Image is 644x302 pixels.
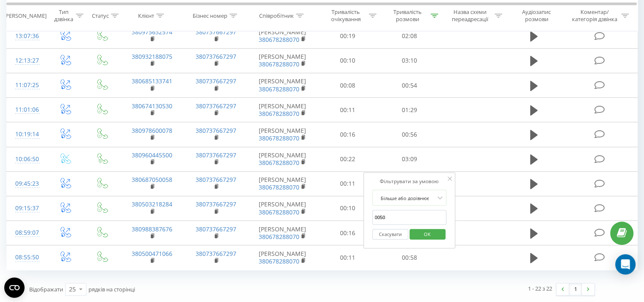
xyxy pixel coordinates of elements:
[379,73,440,98] td: 00:54
[92,12,109,19] div: Статус
[379,48,440,73] td: 03:10
[15,126,38,143] div: 10:19:14
[259,134,299,142] a: 380678288070
[132,151,172,159] a: 380960445500
[569,9,619,23] div: Коментар/категорія дзвінка
[4,12,47,19] div: [PERSON_NAME]
[196,176,236,184] a: 380737667297
[132,102,172,110] a: 380674130530
[196,200,236,208] a: 380737667297
[196,77,236,85] a: 380737667297
[132,225,172,233] a: 380988387676
[15,151,38,167] div: 10:06:50
[196,250,236,258] a: 380737667297
[317,122,379,147] td: 00:16
[386,9,428,23] div: Тривалість розмови
[196,28,236,36] a: 380737667297
[379,245,440,270] td: 00:58
[15,77,38,93] div: 11:07:25
[248,24,317,48] td: [PERSON_NAME]
[15,102,38,118] div: 11:01:06
[379,147,440,171] td: 03:09
[259,85,299,93] a: 380678288070
[248,122,317,147] td: [PERSON_NAME]
[4,277,25,298] button: Open CMP widget
[379,122,440,147] td: 00:56
[132,176,172,184] a: 380687050058
[15,200,38,217] div: 09:15:37
[248,221,317,245] td: [PERSON_NAME]
[259,208,299,216] a: 380678288070
[196,126,236,135] a: 380737667297
[259,60,299,68] a: 380678288070
[615,254,636,275] div: Open Intercom Messenger
[248,98,317,122] td: [PERSON_NAME]
[132,77,172,85] a: 380685133741
[15,225,38,241] div: 08:59:07
[248,147,317,171] td: [PERSON_NAME]
[248,48,317,73] td: [PERSON_NAME]
[409,229,445,239] button: OK
[379,171,440,196] td: 02:13
[512,9,561,23] div: Аудіозапис розмови
[317,221,379,245] td: 00:16
[193,12,227,19] div: Бізнес номер
[15,176,38,192] div: 09:45:23
[132,28,172,36] a: 380975632574
[15,28,38,44] div: 13:07:36
[372,177,447,186] div: Фільтрувати за умовою
[372,229,408,239] button: Скасувати
[53,9,73,23] div: Тип дзвінка
[132,200,172,208] a: 380503218284
[88,286,135,293] span: рядків на сторінці
[196,52,236,60] a: 380737667297
[259,110,299,118] a: 380678288070
[317,24,379,48] td: 00:19
[325,9,367,23] div: Тривалість очікування
[248,245,317,270] td: [PERSON_NAME]
[259,183,299,191] a: 380678288070
[528,284,552,293] div: 1 - 22 з 22
[317,245,379,270] td: 00:11
[259,36,299,44] a: 380678288070
[248,171,317,196] td: [PERSON_NAME]
[259,159,299,167] a: 380678288070
[317,48,379,73] td: 00:10
[15,52,38,69] div: 12:13:27
[448,9,492,23] div: Назва схеми переадресації
[317,196,379,220] td: 00:10
[248,73,317,98] td: [PERSON_NAME]
[132,52,172,60] a: 380932188075
[259,233,299,241] a: 380678288070
[29,286,63,293] span: Відображати
[248,196,317,220] td: [PERSON_NAME]
[379,98,440,122] td: 01:29
[372,210,447,225] input: 00:00
[259,12,294,19] div: Співробітник
[317,98,379,122] td: 00:11
[196,102,236,110] a: 380737667297
[138,12,154,19] div: Клієнт
[132,250,172,258] a: 380500471066
[196,225,236,233] a: 380737667297
[415,227,439,240] span: OK
[379,24,440,48] td: 02:08
[259,257,299,265] a: 380678288070
[15,249,38,266] div: 08:55:50
[317,73,379,98] td: 00:08
[196,151,236,159] a: 380737667297
[132,126,172,135] a: 380978600078
[569,283,582,295] a: 1
[317,147,379,171] td: 00:22
[69,285,76,294] div: 25
[317,171,379,196] td: 00:11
